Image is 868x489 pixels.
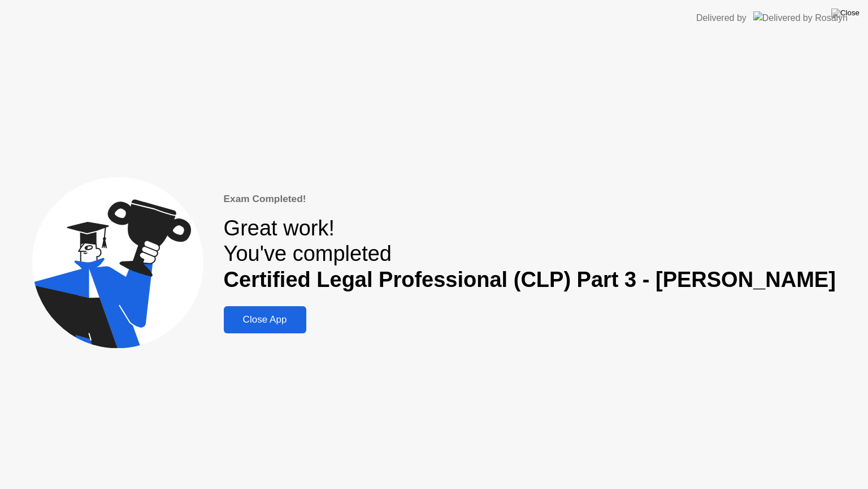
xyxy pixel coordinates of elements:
img: Delivered by Rosalyn [753,11,848,24]
div: Delivered by [696,11,747,25]
div: Close App [227,314,303,325]
div: Exam Completed! [224,192,836,207]
b: Certified Legal Professional (CLP) Part 3 - [PERSON_NAME] [224,268,836,291]
div: Great work! You've completed [224,216,836,293]
img: Close [831,8,860,18]
button: Close App [224,306,306,333]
